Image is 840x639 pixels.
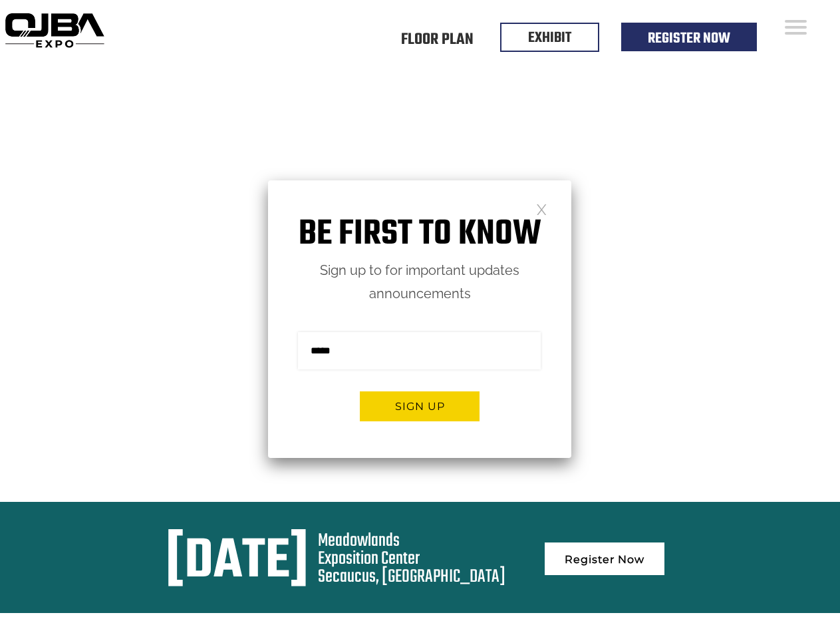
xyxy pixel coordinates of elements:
[360,391,480,421] button: Sign up
[528,27,571,49] a: EXHIBIT
[648,27,730,50] a: Register Now
[545,542,664,575] a: Register Now
[536,203,547,214] a: Close
[318,532,505,586] div: Meadowlands Exposition Center Secaucus, [GEOGRAPHIC_DATA]
[268,214,571,256] h1: Be first to know
[268,259,571,306] p: Sign up to for important updates announcements
[166,532,309,593] div: [DATE]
